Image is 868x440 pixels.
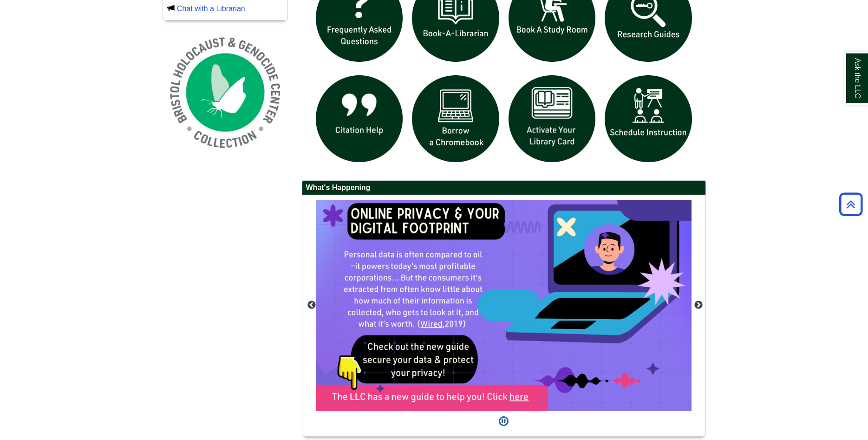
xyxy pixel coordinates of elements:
[496,411,511,432] button: Pause
[694,301,703,310] button: Next
[307,301,316,310] button: Previous
[163,30,288,155] img: Holocaust and Genocide Collection
[836,198,866,210] a: Back to Top
[311,71,408,167] img: citation help icon links to citation help guide page
[316,200,692,411] div: This box contains rotating images
[600,71,697,167] img: For faculty. Schedule Library Instruction icon links to form.
[407,71,504,167] img: Borrow a chromebook icon links to the borrow a chromebook web page
[302,181,705,195] h2: What's Happening
[504,71,600,167] img: activate Library Card icon links to form to activate student ID into library card
[177,5,245,13] a: Chat with a Librarian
